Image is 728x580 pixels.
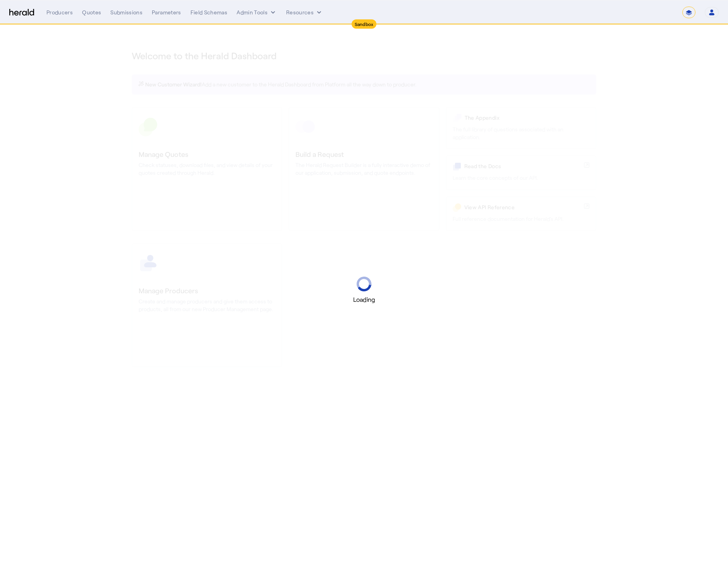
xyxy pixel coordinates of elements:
div: Quotes [82,9,101,16]
div: Parameters [152,9,181,16]
div: Field Schemas [191,9,228,16]
img: Herald Logo [9,9,34,16]
div: Sandbox [352,19,377,29]
button: Resources dropdown menu [286,9,323,16]
button: internal dropdown menu [237,9,277,16]
div: Submissions [110,9,143,16]
div: Producers [46,9,73,16]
